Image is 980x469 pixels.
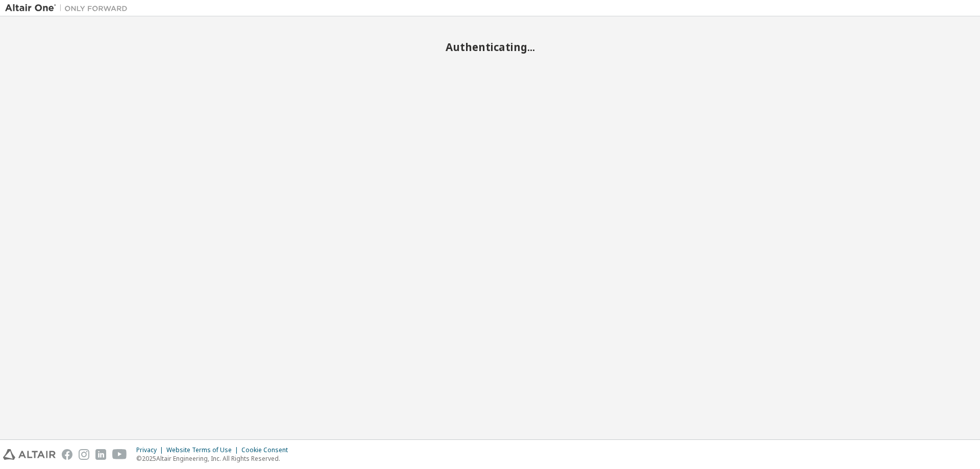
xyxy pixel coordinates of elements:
img: linkedin.svg [95,449,106,460]
img: altair_logo.svg [3,449,56,460]
p: © 2025 Altair Engineering, Inc. All Rights Reserved. [136,454,294,463]
div: Website Terms of Use [166,446,241,454]
h2: Authenticating... [5,40,975,54]
div: Cookie Consent [241,446,294,454]
img: instagram.svg [79,449,89,460]
img: Altair One [5,3,133,13]
img: facebook.svg [62,449,72,460]
div: Privacy [136,446,166,454]
img: youtube.svg [112,449,127,460]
